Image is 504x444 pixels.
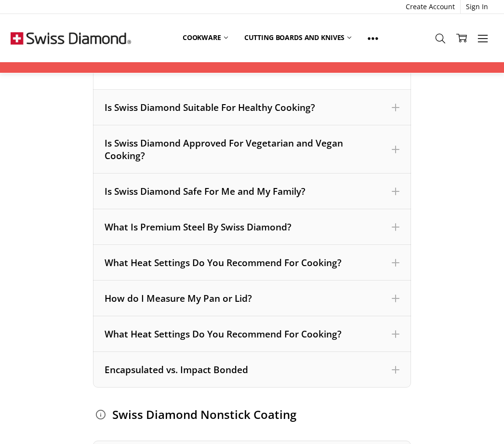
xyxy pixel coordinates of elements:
[105,328,399,340] div: What Heat Settings Do You Recommend For Cooking?
[93,125,411,174] div: Is Swiss Diamond Approved For Vegetarian and Vegan Cooking?
[93,174,411,209] div: Is Swiss Diamond Safe For Me and My Family?
[93,281,411,316] div: How do I Measure My Pan or Lid?
[105,256,399,269] div: What Heat Settings Do You Recommend For Cooking?
[105,185,399,198] div: Is Swiss Diamond Safe For Me and My Family?
[112,407,296,422] span: Swiss Diamond Nonstick Coating
[105,221,399,233] div: What Is Premium Steel By Swiss Diamond?
[93,209,411,245] div: What Is Premium Steel By Swiss Diamond?
[93,90,411,125] div: Is Swiss Diamond Suitable For Healthy Cooking?
[359,27,386,49] a: Show All
[105,101,399,114] div: Is Swiss Diamond Suitable For Healthy Cooking?
[93,352,411,388] div: Encapsulated vs. Impact Bonded
[93,245,411,281] div: What Heat Settings Do You Recommend For Cooking?
[236,27,360,48] a: Cutting boards and knives
[93,316,411,352] div: What Heat Settings Do You Recommend For Cooking?
[105,137,399,162] div: Is Swiss Diamond Approved For Vegetarian and Vegan Cooking?
[105,292,399,305] div: How do I Measure My Pan or Lid?
[174,27,236,48] a: Cookware
[105,363,399,376] div: Encapsulated vs. Impact Bonded
[11,14,131,62] img: Free Shipping On Every Order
